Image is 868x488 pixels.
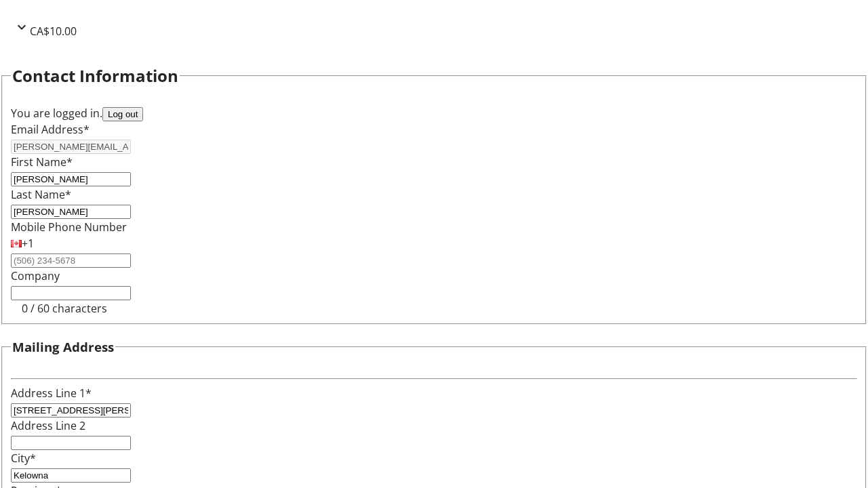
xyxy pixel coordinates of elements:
[11,253,131,268] input: (506) 234-5678
[11,451,36,466] label: City*
[102,107,143,121] button: Log out
[12,64,178,88] h2: Contact Information
[11,187,71,202] label: Last Name*
[11,105,857,121] div: You are logged in.
[11,268,60,283] label: Company
[11,418,85,433] label: Address Line 2
[11,155,73,169] label: First Name*
[30,24,77,39] span: CA$10.00
[11,122,90,137] label: Email Address*
[11,386,92,401] label: Address Line 1*
[11,220,127,235] label: Mobile Phone Number
[22,301,107,316] tr-character-limit: 0 / 60 characters
[11,403,131,418] input: Address
[12,338,114,357] h3: Mailing Address
[11,468,131,483] input: City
